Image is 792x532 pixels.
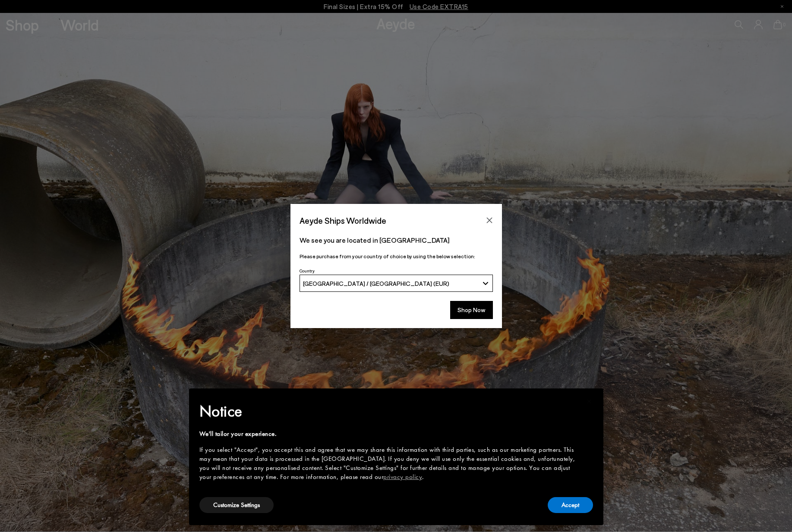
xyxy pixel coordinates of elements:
div: We'll tailor your experience. [199,429,579,438]
a: privacy policy [383,473,422,481]
span: Country [300,268,315,273]
p: We see you are located in [GEOGRAPHIC_DATA] [300,235,493,245]
button: Accept [548,497,593,513]
div: If you select "Accept", you accept this and agree that we may share this information with third p... [199,445,579,482]
button: Close [483,214,496,227]
p: Please purchase from your country of choice by using the below selection: [300,252,493,260]
button: Close this notice [579,391,600,412]
span: Aeyde Ships Worldwide [300,213,386,228]
button: Shop Now [450,301,493,319]
h2: Notice [199,400,579,422]
span: [GEOGRAPHIC_DATA] / [GEOGRAPHIC_DATA] (EUR) [303,280,449,287]
button: Customize Settings [199,497,274,513]
span: × [587,394,592,408]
